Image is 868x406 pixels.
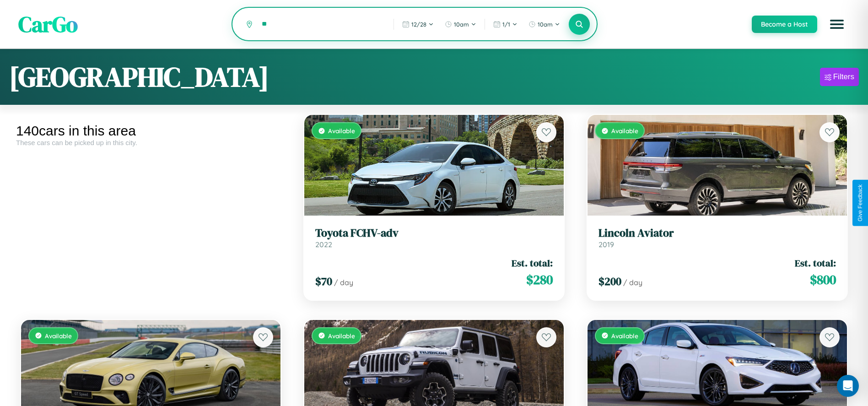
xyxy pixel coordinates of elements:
span: $ 200 [598,274,621,289]
span: Est. total: [795,256,836,270]
span: 1 / 1 [502,21,510,28]
span: CarGo [18,9,78,39]
span: $ 280 [526,271,553,289]
div: Filters [833,72,854,81]
span: $ 70 [315,274,332,289]
h3: Toyota FCHV-adv [315,227,553,240]
span: Available [611,332,638,340]
span: / day [334,278,353,287]
span: Available [45,332,72,340]
span: 12 / 28 [411,21,426,28]
a: Lincoln Aviator2019 [598,227,836,249]
button: 10am [440,17,481,32]
span: Available [328,332,355,340]
button: 1/1 [489,17,522,32]
button: Open menu [824,11,850,37]
span: $ 800 [810,271,836,289]
h3: Lincoln Aviator [598,227,836,240]
span: / day [623,278,642,287]
div: These cars can be picked up in this city. [16,139,286,146]
span: Available [611,127,638,135]
h1: [GEOGRAPHIC_DATA] [9,58,269,96]
div: Give Feedback [857,184,863,222]
span: 10am [454,21,469,28]
span: Available [328,127,355,135]
span: 2022 [315,240,332,249]
div: 140 cars in this area [16,123,286,139]
button: Filters [820,68,859,86]
span: 10am [538,21,553,28]
button: Become a Host [752,16,817,33]
div: Open Intercom Messenger [837,375,859,397]
button: 12/28 [398,17,438,32]
button: 10am [524,17,565,32]
span: Est. total: [512,256,553,270]
span: 2019 [598,240,614,249]
a: Toyota FCHV-adv2022 [315,227,553,249]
